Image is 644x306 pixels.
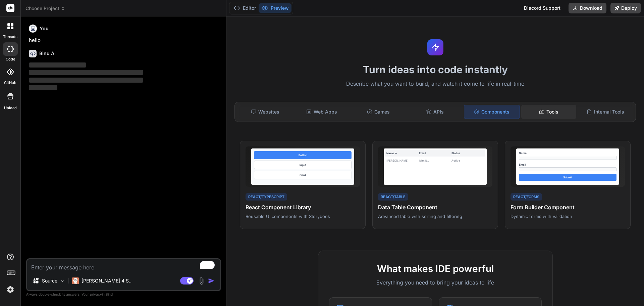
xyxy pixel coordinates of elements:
div: Status [451,151,484,155]
label: threads [3,34,17,40]
textarea: To enrich screen reader interactions, please activate Accessibility in Grammarly extension settings [27,259,220,271]
p: Everything you need to bring your ideas to life [329,278,542,287]
div: Web Apps [294,105,350,119]
span: privacy [90,292,102,296]
h4: React Component Library [246,203,360,211]
h4: Form Builder Component [511,203,625,211]
p: Dynamic forms with validation [511,213,625,219]
span: ‌ [29,62,86,68]
div: Card [254,171,352,179]
img: Pick Models [59,278,65,284]
div: Name [519,151,616,155]
label: GitHub [4,80,16,86]
h1: Turn ideas into code instantly [230,63,640,76]
p: [PERSON_NAME] 4 S.. [82,277,131,284]
button: Deploy [610,3,641,13]
button: Preview [259,3,291,13]
div: Button [254,151,352,159]
img: Claude 4 Sonnet [72,277,79,284]
div: john@... [419,159,451,163]
p: Always double-check its answers. Your in Bind [26,291,221,298]
span: ‌ [29,85,57,90]
div: Games [351,105,406,119]
button: Download [569,3,606,13]
div: Tools [521,105,577,119]
h4: Data Table Component [378,203,492,211]
div: Components [464,105,520,119]
p: Advanced table with sorting and filtering [378,213,492,219]
div: Email [519,163,616,167]
span: ‌ [29,70,143,75]
p: Source [42,277,57,284]
div: Email [419,151,451,155]
span: ‌ [29,78,143,83]
h6: You [40,25,49,32]
div: Active [451,159,484,163]
p: Reusable UI components with Storybook [246,213,360,219]
h2: What makes IDE powerful [329,262,542,276]
div: Submit [519,174,616,181]
div: React/Table [378,193,408,201]
div: Websites [237,105,293,119]
img: settings [5,284,16,295]
p: Describe what you want to build, and watch it come to life in real-time [230,80,640,88]
h6: Bind AI [39,50,56,57]
p: hello [29,37,220,44]
img: icon [208,277,215,284]
div: Input [254,161,352,169]
div: [PERSON_NAME] [386,159,419,163]
label: code [6,56,15,62]
img: attachment [198,277,205,285]
div: Discord Support [520,3,565,13]
label: Upload [4,105,17,111]
div: React/TypeScript [246,193,287,201]
div: React/Forms [511,193,542,201]
div: APIs [407,105,463,119]
div: Internal Tools [578,105,633,119]
div: Name ↓ [386,151,419,155]
span: Choose Project [25,5,65,12]
button: Editor [231,3,259,13]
